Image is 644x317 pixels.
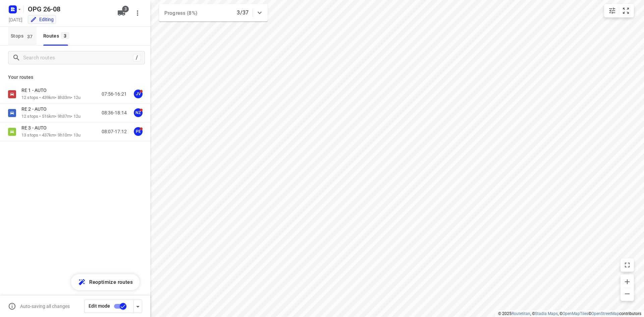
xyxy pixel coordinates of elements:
h5: Project date [6,16,25,23]
div: Routes [43,32,71,40]
div: PE [134,127,143,136]
p: 07:56-16:21 [102,91,127,98]
div: Driver app settings [134,302,142,310]
span: Reoptimize routes [89,278,133,286]
p: 08:07-17:12 [102,128,127,135]
p: RE 2 - AUTO [21,106,51,112]
div: small contained button group [604,4,634,17]
div: / [133,54,141,61]
p: 12 stops • 516km • 9h37m • 12u [21,113,80,120]
button: NZ [131,106,145,119]
span: Stops [11,32,37,40]
button: Reoptimize routes [71,274,140,290]
div: JV [134,90,143,98]
button: 3 [115,6,128,20]
div: You are currently in edit mode. [30,16,54,23]
p: 3/37 [237,9,249,17]
li: © 2025 , © , © © contributors [498,311,641,316]
a: Stadia Maps [535,311,558,316]
button: More [131,6,144,20]
button: JV [131,87,145,101]
p: 12 stops • 439km • 8h33m • 12u [21,95,80,101]
a: Routetitan [512,311,530,316]
p: RE 3 - AUTO [21,125,51,131]
a: OpenStreetMap [591,311,619,316]
button: PE [131,125,145,138]
p: RE 1 - AUTO [21,87,51,93]
p: Auto-saving all changes [20,304,70,309]
div: Progress (8%)3/37 [159,4,268,21]
span: Progress (8%) [164,10,197,16]
p: 13 stops • 437km • 9h10m • 13u [21,132,80,139]
span: 37 [25,33,35,40]
div: NZ [134,108,143,117]
span: 3 [61,32,69,39]
button: Fit zoom [619,4,633,17]
span: 3 [122,6,129,12]
h5: Rename [25,4,112,14]
input: Search routes [23,53,133,63]
span: Edit mode [89,303,110,309]
p: Your routes [8,74,142,81]
button: Map settings [605,4,619,17]
a: OpenMapTiles [562,311,588,316]
p: 08:36-18:14 [102,109,127,116]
